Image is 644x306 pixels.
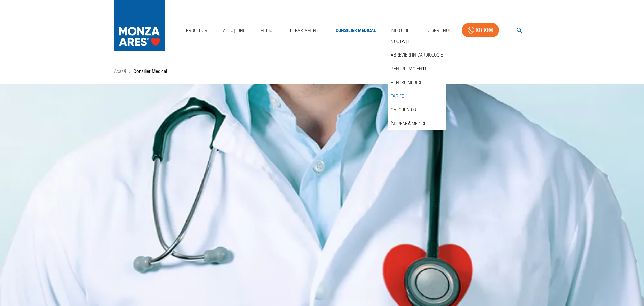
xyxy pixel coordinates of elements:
[388,35,446,131] nav: secondary mailbox folders
[287,24,324,38] a: Departamente
[388,103,446,117] div: Calculator
[129,68,130,75] li: ›
[133,68,167,75] p: Consilier Medical
[114,68,530,75] nav: breadcrumb
[333,24,379,38] a: Consilier Medical
[388,89,446,103] div: Tarife
[388,62,446,76] div: Pentru pacienți
[462,23,499,38] a: 031 9300
[389,118,430,129] a: Întreabă medicul
[388,117,446,131] div: Întreabă medicul
[220,24,247,38] a: Afecțiuni
[389,77,422,88] a: Pentru medici
[389,104,418,115] a: Calculator
[389,63,427,74] a: Pentru pacienți
[388,24,414,38] a: Info Utile
[389,36,410,47] a: Noutăți
[256,24,278,38] a: Medici
[389,49,444,61] a: Abrevieri in cardiologie
[389,91,405,102] a: Tarife
[476,26,493,35] div: 031 9300
[388,35,446,48] div: Noutăți
[114,68,126,74] a: Acasă
[388,75,446,89] div: Pentru medici
[424,24,452,38] a: Despre Noi
[388,48,446,62] div: Abrevieri in cardiologie
[183,24,211,38] a: Proceduri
